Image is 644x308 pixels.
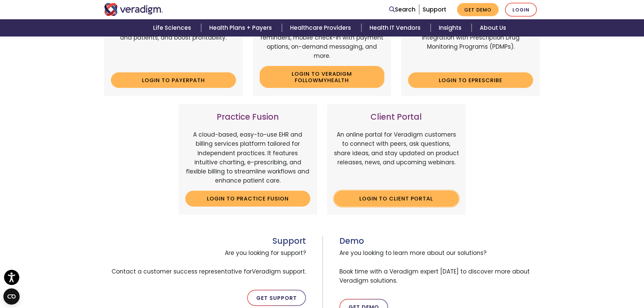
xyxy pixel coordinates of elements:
a: Get Demo [457,3,499,16]
img: Veradigm logo [104,3,163,16]
a: Health Plans + Payers [201,19,282,37]
a: Get Support [247,290,306,306]
a: Login to Veradigm FollowMyHealth [260,66,385,88]
a: Login to Practice Fusion [185,191,310,206]
a: Support [423,5,446,14]
h3: Support [104,236,306,246]
h3: Demo [339,236,540,246]
p: A cloud-based, easy-to-use EHR and billing services platform tailored for independent practices. ... [185,130,310,185]
iframe: Drift Chat Widget [514,259,636,300]
a: Healthcare Providers [282,19,361,37]
a: Health IT Vendors [361,19,431,37]
a: Login to Client Portal [334,191,459,206]
a: Life Sciences [145,19,201,37]
a: Search [389,5,415,14]
button: Open CMP widget [3,288,20,305]
span: Are you looking for support? Contact a customer success representative for [104,246,306,279]
a: Insights [431,19,472,37]
a: Login to Payerpath [111,72,236,88]
a: Login to ePrescribe [408,72,533,88]
h3: Practice Fusion [185,112,310,122]
p: An online portal for Veradigm customers to connect with peers, ask questions, share ideas, and st... [334,130,459,185]
h3: Client Portal [334,112,459,122]
span: Are you looking to learn more about our solutions? Book time with a Veradigm expert [DATE] to dis... [339,246,540,288]
a: About Us [472,19,514,37]
a: Login [505,3,537,17]
span: Veradigm support. [252,267,306,276]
